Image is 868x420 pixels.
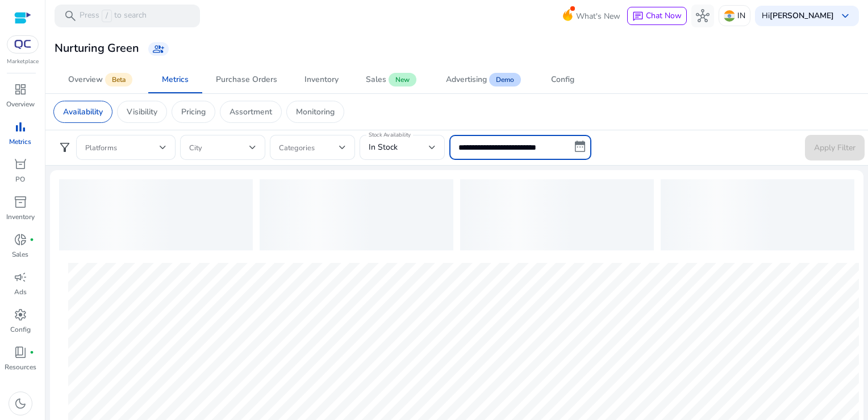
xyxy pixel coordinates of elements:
p: Config [10,324,31,335]
div: Inventory [304,76,339,84]
span: bar_chart [14,120,27,134]
div: Metrics [162,76,189,84]
div: loading [59,179,253,250]
button: chatChat Now [627,7,687,25]
span: Beta [105,73,132,87]
span: donut_small [14,233,27,246]
p: Pricing [181,106,206,118]
span: fiber_manual_record [30,350,34,355]
p: Inventory [6,212,35,222]
div: Overview [68,76,103,84]
button: hub [691,5,714,27]
a: group_add [148,42,169,56]
span: New [389,73,416,87]
div: Sales [366,76,386,84]
img: in.svg [724,10,735,22]
span: / [102,10,112,22]
h3: Nurturing Green [55,42,139,55]
p: PO [15,174,25,184]
div: Purchase Orders [216,76,277,84]
span: In Stock [369,142,398,153]
b: [PERSON_NAME] [770,10,834,21]
p: Press to search [80,10,147,22]
span: hub [696,9,710,23]
div: Config [551,76,574,84]
span: fiber_manual_record [30,237,34,242]
p: Assortment [229,106,272,118]
p: Availability [63,106,103,118]
span: Demo [489,73,521,87]
p: Resources [5,362,36,372]
p: Monitoring [296,106,335,118]
p: Marketplace [7,57,39,66]
span: dashboard [14,83,27,96]
p: Sales [12,249,28,260]
img: QC-logo.svg [12,40,33,49]
span: group_add [153,43,164,55]
p: IN [737,6,745,26]
span: search [64,9,77,23]
p: Visibility [127,106,157,118]
div: loading [661,179,854,250]
p: Hi [762,12,834,20]
span: What's New [576,6,620,26]
span: orders [14,158,27,171]
div: loading [460,179,654,250]
span: filter_alt [58,141,72,154]
span: inventory_2 [14,195,27,209]
span: chat [632,11,644,22]
p: Metrics [9,137,31,147]
span: Chat Now [646,10,682,21]
p: Overview [6,99,35,109]
span: dark_mode [14,397,27,410]
mat-label: Stock Availability [369,131,411,139]
div: loading [260,179,453,250]
span: book_4 [14,345,27,359]
p: Ads [14,287,27,297]
span: campaign [14,270,27,284]
div: Advertising [446,76,487,84]
span: keyboard_arrow_down [838,9,852,23]
span: settings [14,308,27,322]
